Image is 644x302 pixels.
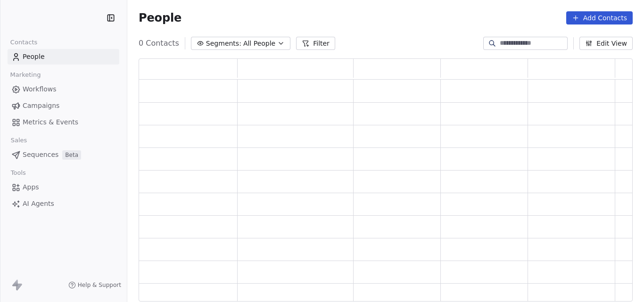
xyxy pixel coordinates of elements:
[206,39,241,49] span: Segments:
[296,37,335,50] button: Filter
[78,281,121,289] span: Help & Support
[7,166,30,180] span: Tools
[139,11,182,25] span: People
[8,196,119,212] a: AI Agents
[566,11,633,24] button: Add Contacts
[139,38,179,49] span: 0 Contacts
[62,150,81,160] span: Beta
[8,180,119,195] a: Apps
[8,82,119,97] a: Workflows
[23,52,45,62] span: People
[8,49,119,65] a: People
[23,150,58,160] span: Sequences
[8,114,119,130] a: Metrics & Events
[23,117,78,127] span: Metrics & Events
[7,133,31,147] span: Sales
[23,101,59,111] span: Campaigns
[243,39,275,49] span: All People
[23,182,39,192] span: Apps
[23,84,57,94] span: Workflows
[68,281,121,289] a: Help & Support
[579,37,633,50] button: Edit View
[23,199,54,209] span: AI Agents
[8,98,119,114] a: Campaigns
[8,147,119,163] a: SequencesBeta
[6,68,45,82] span: Marketing
[6,35,41,49] span: Contacts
